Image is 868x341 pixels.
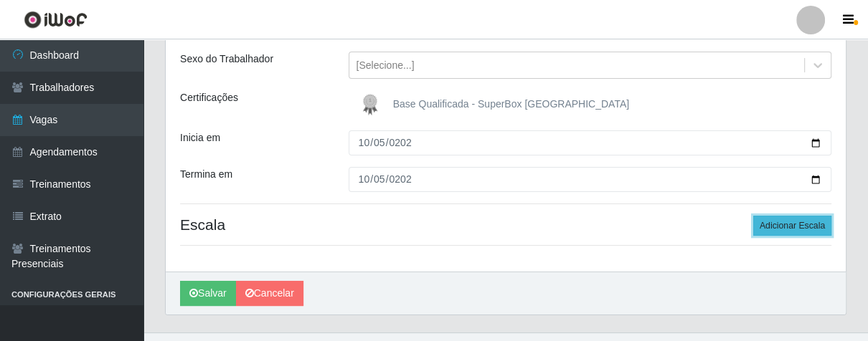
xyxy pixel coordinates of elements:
[349,167,832,192] input: 00/00/0000
[180,167,232,182] label: Termina em
[180,52,273,67] label: Sexo do Trabalhador
[357,58,415,73] div: [Selecione...]
[753,216,831,236] button: Adicionar Escala
[180,130,220,145] label: Inicia em
[393,98,629,110] span: Base Qualificada - SuperBox [GEOGRAPHIC_DATA]
[180,90,238,105] label: Certificações
[24,11,88,29] img: CoreUI Logo
[180,216,831,234] h4: Escala
[236,281,303,306] a: Cancelar
[180,281,236,306] button: Salvar
[356,90,390,119] img: Base Qualificada - SuperBox Brasil
[349,130,832,155] input: 00/00/0000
